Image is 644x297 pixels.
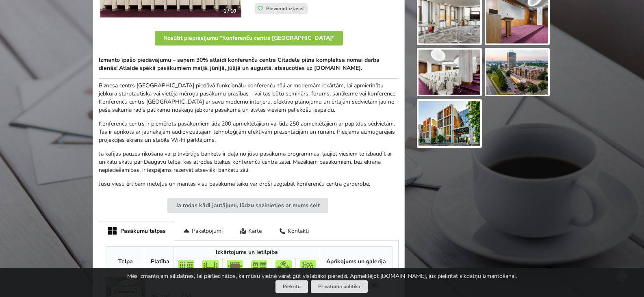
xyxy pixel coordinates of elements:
img: Konferenču centrs Citadele | Rīga | Pasākumu vieta - galerijas bilde [418,50,480,95]
th: Izkārtojums un ietilpība [173,247,320,258]
th: Platība [146,247,173,277]
button: Piekrītu [275,280,308,293]
div: Pasākumu telpas [99,221,174,241]
th: Aprīkojums un galerija [320,247,392,277]
p: Ja kafijas pauzes rīkošana vai pilnvērtīgs bankets ir daļa no jūsu pasākuma programmas, ļaujiet v... [99,150,399,174]
img: Konferenču centrs Citadele | Rīga | Pasākumu vieta - galerijas bilde [486,50,548,95]
p: Biznesa centrs [GEOGRAPHIC_DATA] piedāvā funkcionālu konferenču zāli ar modernām iekārtām, lai ap... [99,82,399,114]
img: U-Veids [202,260,219,272]
img: Teātris [178,260,194,272]
img: Klase [251,260,267,272]
div: Karte [231,221,271,240]
button: Nosūtīt pieprasījumu "Konferenču centrs [GEOGRAPHIC_DATA]" [155,31,343,46]
a: Privātuma politika [311,280,368,293]
p: Konferenču centrs ir piemērots pasākumiem līdz 200 apmeklētājiem vai līdz 250 apmeklētājiem ar pa... [99,120,399,144]
img: Bankets [275,260,292,272]
img: Sapulce [227,260,243,272]
div: Pakalpojumi [174,221,231,240]
img: Pieņemšana [300,260,316,272]
img: Konferenču centrs Citadele | Rīga | Pasākumu vieta - galerijas bilde [418,101,480,146]
span: Pievienot izlasei [266,5,304,12]
div: Kontakti [270,221,317,240]
strong: Izmanto īpašo piedāvājumu – saņem 30% atlaidi konferenču centra Citadele pilna kompleksa nomai da... [99,56,379,72]
div: 1 / 10 [219,5,241,17]
button: Ja rodas kādi jautājumi, lūdzu sazinieties ar mums šeit [167,198,328,213]
p: Jūsu viesu ērtībām mēteļus un mantas visu pasākuma laiku var droši uzglabāt konferenču centra gar... [99,180,399,188]
th: Telpa [105,247,146,277]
